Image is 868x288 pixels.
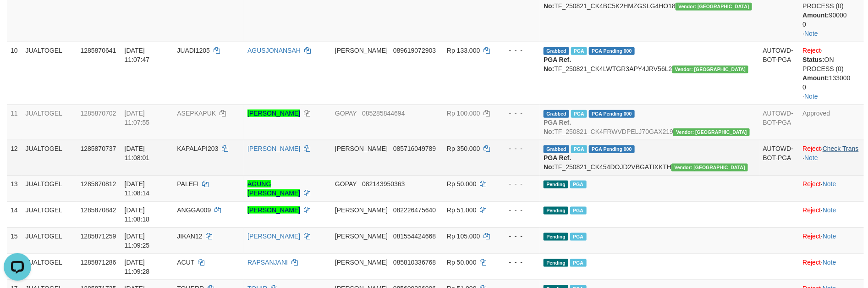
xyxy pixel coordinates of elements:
td: · [799,201,864,227]
span: GOPAY [335,110,357,117]
a: Reject [803,233,821,240]
span: Pending [544,181,568,188]
td: · · [799,140,864,175]
span: [PERSON_NAME] [335,145,388,152]
span: 1285871259 [80,233,116,240]
td: Approved [799,105,864,140]
td: 10 [7,42,22,105]
b: Status: [803,56,824,63]
a: Note [823,206,836,214]
span: PGA Pending [589,110,635,118]
a: Reject [803,145,821,152]
span: Rp 50.000 [447,259,477,266]
span: GOPAY [335,180,357,188]
span: Marked by biranggota1 [571,47,587,55]
div: - - - [501,258,537,267]
span: JIKAN12 [177,233,202,240]
span: Rp 50.000 [447,180,477,188]
a: [PERSON_NAME] [247,110,300,117]
a: Note [823,233,836,240]
td: · · [799,42,864,105]
span: [PERSON_NAME] [335,259,388,266]
td: 12 [7,140,22,175]
span: 1285870641 [80,47,116,54]
span: PALEFI [177,180,198,188]
td: 14 [7,201,22,227]
span: Marked by biranggota1 [571,145,587,153]
span: Copy 081554424668 to clipboard [393,233,436,240]
span: Rp 350.000 [447,145,480,152]
div: - - - [501,179,537,188]
span: Copy 082143950363 to clipboard [362,180,405,188]
a: [PERSON_NAME] [247,233,300,240]
a: Note [823,259,836,266]
button: Open LiveChat chat widget [4,4,31,31]
span: ACUT [177,259,194,266]
span: Copy 082226475640 to clipboard [393,206,436,214]
td: · [799,175,864,201]
td: 13 [7,175,22,201]
span: Pending [544,207,568,215]
td: JUALTOGEL [22,227,77,254]
span: Pending [544,233,568,241]
a: Reject [803,180,821,188]
a: [PERSON_NAME] [247,206,300,214]
a: Check Trans [823,145,859,152]
span: Marked by biranggota1 [570,207,586,215]
a: Reject [803,206,821,214]
a: AGUSJONANSAH [247,47,301,54]
b: PGA Ref. No: [544,154,571,171]
span: Copy 085285844694 to clipboard [362,110,405,117]
span: Rp 51.000 [447,206,477,214]
td: JUALTOGEL [22,175,77,201]
div: - - - [501,109,537,118]
a: Reject [803,47,821,54]
span: PGA Pending [589,47,635,55]
a: AGUNG [PERSON_NAME] [247,180,300,197]
b: PGA Ref. No: [544,119,571,135]
td: AUTOWD-BOT-PGA [759,105,799,140]
a: Note [804,154,818,161]
td: 11 [7,105,22,140]
div: - - - [501,144,537,153]
td: TF_250821_CK454DOJD2VBGATIXKTH [540,140,759,175]
span: 1285870812 [80,180,116,188]
span: [DATE] 11:09:25 [125,233,150,249]
div: ON PROCESS (0) 133000 0 [803,55,860,92]
span: Vendor URL: https://checkout4.1velocity.biz [676,3,752,11]
span: Vendor URL: https://checkout4.1velocity.biz [672,66,749,73]
span: ANGGA009 [177,206,211,214]
span: Pending [544,259,568,267]
div: - - - [501,46,537,55]
span: [DATE] 11:07:55 [125,110,150,126]
span: KAPALAPI203 [177,145,218,152]
span: [PERSON_NAME] [335,206,388,214]
span: Vendor URL: https://checkout4.1velocity.biz [673,128,750,136]
span: Marked by biranggota1 [570,259,586,267]
span: Marked by biranggota1 [570,181,586,188]
span: Copy 089619072903 to clipboard [393,47,436,54]
span: [DATE] 11:08:18 [125,206,150,223]
span: Rp 105.000 [447,233,480,240]
span: 1285870702 [80,110,116,117]
td: AUTOWD-BOT-PGA [759,140,799,175]
td: TF_250821_CK4FRWVDPELJ70GAX219 [540,105,759,140]
span: [DATE] 11:07:47 [125,47,150,63]
span: PGA Pending [589,145,635,153]
span: Rp 133.000 [447,47,480,54]
a: Note [804,30,818,37]
span: Vendor URL: https://checkout4.1velocity.biz [671,164,748,172]
span: Grabbed [544,145,569,153]
a: Reject [803,259,821,266]
span: Marked by biranggota1 [570,233,586,241]
span: Grabbed [544,47,569,55]
td: JUALTOGEL [22,201,77,227]
a: [PERSON_NAME] [247,145,300,152]
a: RAPSANJANI [247,259,288,266]
div: - - - [501,205,537,215]
span: [DATE] 11:08:01 [125,145,150,161]
td: JUALTOGEL [22,105,77,140]
td: JUALTOGEL [22,254,77,280]
td: TF_250821_CK4LWTGR3APY4JRV56L2 [540,42,759,105]
td: JUALTOGEL [22,140,77,175]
